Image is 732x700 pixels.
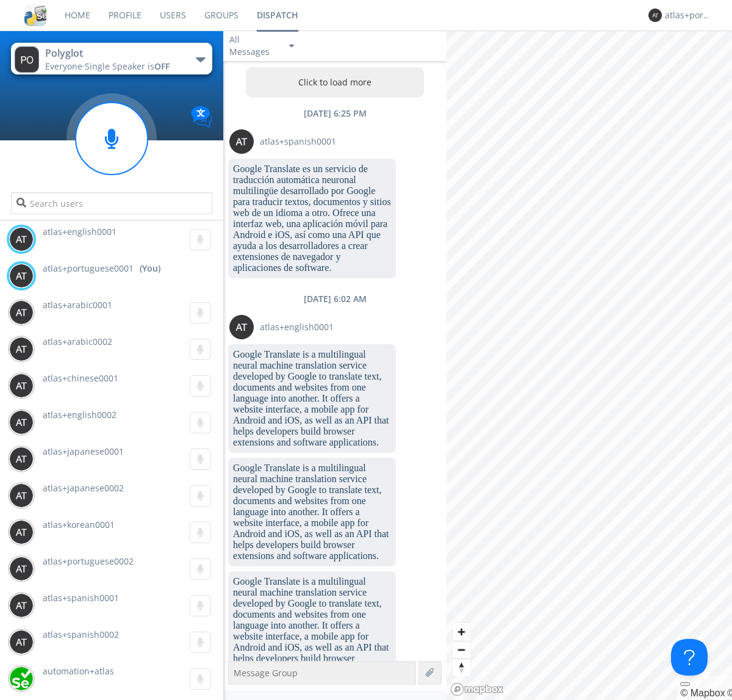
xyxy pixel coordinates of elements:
[9,593,34,618] img: 373638.png
[233,349,391,448] dc-p: Google Translate is a multilingual neural machine translation service developed by Google to tran...
[671,639,708,676] iframe: Toggle Customer Support
[648,9,662,22] img: 373638.png
[9,483,34,508] img: 373638.png
[11,43,212,74] button: PolyglotEveryone·Single Speaker isOFF
[223,293,447,305] div: [DATE] 6:02 AM
[191,106,212,128] img: Translation enabled
[24,4,46,26] img: cddb5a64eb264b2086981ab96f4c1ba7
[233,576,391,675] dc-p: Google Translate is a multilingual neural machine translation service developed by Google to tran...
[453,659,470,676] span: Reset bearing to north
[9,557,34,581] img: 373638.png
[43,262,134,275] span: atlas+portuguese0001
[453,641,470,659] button: Zoom out
[9,410,34,435] img: 373638.png
[9,666,34,691] img: d2d01cd9b4174d08988066c6d424eccd
[15,46,39,73] img: 373638.png
[9,447,34,471] img: 373638.png
[453,641,470,659] span: Zoom out
[9,337,34,361] img: 373638.png
[233,463,391,561] dc-p: Google Translate is a multilingual neural machine translation service developed by Google to tran...
[453,659,470,676] button: Reset bearing to north
[43,299,112,311] span: atlas+arabic0001
[680,688,725,698] a: Mapbox
[11,192,212,214] input: Search users
[223,107,447,120] div: [DATE] 6:25 PM
[9,520,34,544] img: 373638.png
[680,682,690,686] button: Toggle attribution
[246,67,425,98] button: Click to load more
[43,665,114,677] span: automation+atlas
[85,60,170,72] span: Single Speaker is
[229,315,254,339] img: 373638.png
[9,300,34,325] img: 373638.png
[43,629,119,640] span: atlas+spanish0002
[43,372,118,384] span: atlas+chinese0001
[43,409,117,420] span: atlas+english0002
[229,129,254,154] img: 373638.png
[43,446,124,457] span: atlas+japanese0001
[9,227,34,251] img: 373638.png
[260,135,336,148] span: atlas+spanish0001
[450,682,504,696] a: Mapbox logo
[45,60,182,73] div: Everyone ·
[43,482,124,494] span: atlas+japanese0002
[154,60,170,72] span: OFF
[43,519,115,530] span: atlas+korean0001
[43,226,117,237] span: atlas+english0001
[9,264,34,288] img: 373638.png
[289,45,294,48] img: caret-down-sm.svg
[45,46,182,60] div: Polyglot
[43,336,112,347] span: atlas+arabic0002
[233,164,391,273] dc-p: Google Translate es un servicio de traducción automática neuronal multilingüe desarrollado por Go...
[260,321,334,333] span: atlas+english0001
[665,9,711,21] div: atlas+portuguese0001
[9,373,34,398] img: 373638.png
[229,34,278,58] div: All Messages
[43,592,119,604] span: atlas+spanish0001
[9,630,34,654] img: 373638.png
[43,555,134,567] span: atlas+portuguese0002
[140,262,160,275] div: (You)
[453,623,470,641] button: Zoom in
